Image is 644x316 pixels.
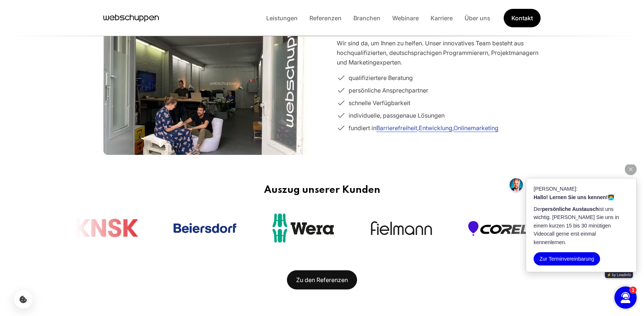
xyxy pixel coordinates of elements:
[31,88,98,101] button: Zur Terminvereinbarung
[287,270,357,289] a: Zu den Referenzen
[386,14,425,22] a: Webinare
[459,14,496,22] a: Über uns
[419,124,452,132] a: Entwicklung
[349,86,428,95] span: persönliche Ansprechpartner
[503,8,541,28] a: Get Started
[130,123,132,128] span: 1
[349,73,413,83] span: qualifiziertere Beratung
[31,30,106,36] strong: Hallo! Lernen Sie uns kennen!
[272,212,335,244] a: Open the page of Wera in a new tab
[370,220,433,236] img: Fielmann
[425,14,459,22] a: Karriere
[376,124,417,132] a: Barrierefreiheit
[453,124,499,132] a: Onlinemarketing
[349,123,499,133] span: fundiert in , ,
[304,14,347,22] a: Referenzen
[40,42,97,48] strong: persönliche Austausch
[75,184,569,196] h3: Auszug unserer Kunden
[272,212,335,244] img: Wera
[75,219,138,237] img: KNSK
[370,220,433,236] a: Open the page of Fielmann in a new tab
[468,221,531,236] a: Open the page of Corel in a new tab
[75,219,138,237] a: Open the page of KNSK in a new tab
[31,41,127,82] p: Der ist uns wichtig. [PERSON_NAME] Sie uns in einem kurzen 15 bis 30 minütigen Videocall gerne er...
[260,14,304,22] a: Leistungen
[103,13,159,24] a: Hauptseite besuchen
[349,111,445,120] span: individuelle, passgenaue Lösungen
[103,108,131,114] a: ⚡️ by Leadinfo
[31,29,127,37] p: 👨‍💻
[349,98,410,108] span: schnelle Verfügbarkeit
[347,14,386,22] a: Branchen
[174,223,236,233] a: Open the page of Beiersdorf in a new tab
[31,20,127,28] p: [PERSON_NAME]:
[14,290,32,309] button: Cookie-Einstellungen öffnen
[337,38,541,67] p: Wir sind da, um Ihnen zu helfen. Unser innovatives Team besteht aus hochqualifizierten, deutschsp...
[468,221,531,236] img: Corel
[174,223,236,233] img: Beiersdorf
